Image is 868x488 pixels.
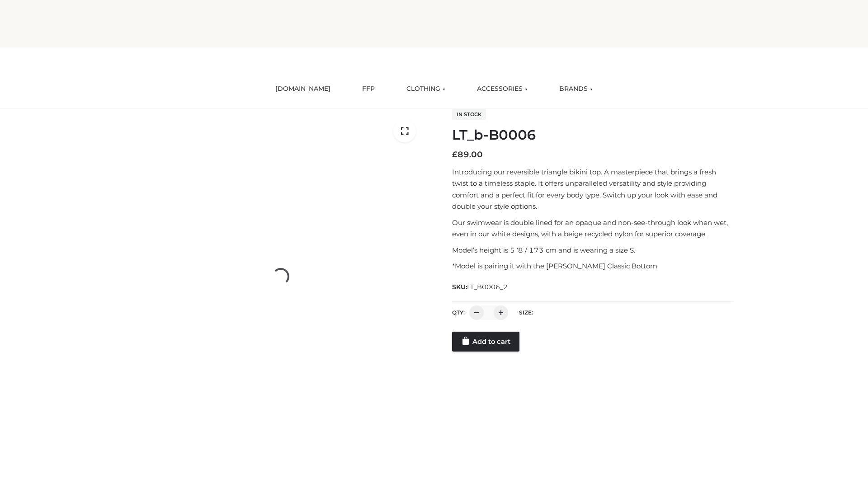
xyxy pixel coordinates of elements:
p: Our swimwear is double lined for an opaque and non-see-through look when wet, even in our white d... [452,217,734,240]
p: *Model is pairing it with the [PERSON_NAME] Classic Bottom [452,260,734,272]
label: QTY: [452,309,465,316]
span: £ [452,150,458,160]
bdi: 89.00 [452,150,483,160]
h1: LT_b-B0006 [452,127,734,143]
a: FFP [355,79,382,99]
p: Introducing our reversible triangle bikini top. A masterpiece that brings a fresh twist to a time... [452,166,734,212]
span: In stock [452,109,486,120]
a: [DOMAIN_NAME] [269,79,337,99]
p: Model’s height is 5 ‘8 / 173 cm and is wearing a size S. [452,244,734,256]
a: ACCESSORIES [470,79,534,99]
a: Add to cart [452,332,519,352]
a: BRANDS [552,79,599,99]
span: SKU: [452,282,509,292]
span: LT_B0006_2 [467,283,508,291]
a: CLOTHING [400,79,452,99]
label: Size: [519,309,533,316]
